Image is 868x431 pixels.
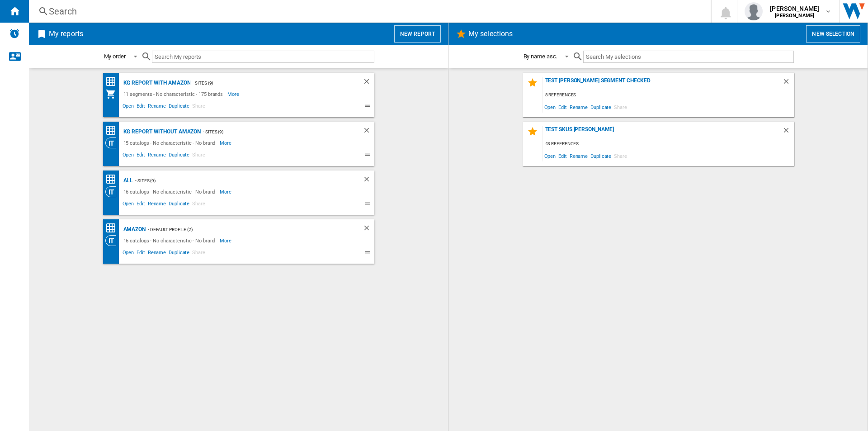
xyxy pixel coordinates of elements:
[121,151,136,161] span: Open
[394,25,441,43] button: New report
[105,89,121,99] div: My Assortment
[146,248,167,259] span: Rename
[363,77,374,89] div: Delete
[557,150,568,162] span: Edit
[121,248,136,259] span: Open
[121,175,133,186] div: ALL
[121,186,220,197] div: 16 catalogs - No characteristic - No brand
[190,77,344,89] div: - sites (9)
[121,89,228,99] div: 11 segments - No characteristic - 175 brands
[133,175,344,186] div: - sites (9)
[191,248,207,259] span: Share
[543,138,794,150] div: 43 references
[467,25,514,43] h2: My selections
[121,137,220,148] div: 15 catalogs - No characteristic - No brand
[167,102,191,113] span: Duplicate
[135,151,146,161] span: Edit
[121,235,220,246] div: 16 catalogs - No characteristic - No brand
[104,53,126,60] div: My order
[543,126,782,138] div: test SKUs [PERSON_NAME]
[201,126,344,137] div: - sites (9)
[557,101,568,113] span: Edit
[121,199,136,210] span: Open
[583,51,793,63] input: Search My selections
[568,101,589,113] span: Rename
[105,186,121,197] div: Category View
[589,101,613,113] span: Duplicate
[167,248,191,259] span: Duplicate
[105,174,121,185] div: Price Matrix
[568,150,589,162] span: Rename
[105,76,121,87] div: Price Matrix
[191,151,207,161] span: Share
[220,137,233,148] span: More
[146,224,344,235] div: - Default profile (2)
[524,53,557,60] div: By name asc.
[121,126,201,137] div: KG Report without Amazon
[543,150,557,162] span: Open
[105,137,121,148] div: Category View
[135,102,146,113] span: Edit
[121,224,146,235] div: AMAZON
[543,77,782,90] div: test [PERSON_NAME] segment checked
[135,248,146,259] span: Edit
[543,90,794,101] div: 8 references
[363,126,374,137] div: Delete
[363,175,374,186] div: Delete
[363,224,374,235] div: Delete
[121,102,136,113] span: Open
[782,126,794,138] div: Delete
[105,223,121,234] div: Price Matrix
[589,150,613,162] span: Duplicate
[105,125,121,136] div: Price Matrix
[146,151,167,161] span: Rename
[49,5,687,18] div: Search
[191,102,207,113] span: Share
[121,77,191,89] div: KG Report with Amazon
[146,102,167,113] span: Rename
[770,4,819,13] span: [PERSON_NAME]
[152,51,374,63] input: Search My reports
[105,235,121,246] div: Category View
[220,235,233,246] span: More
[613,101,628,113] span: Share
[167,199,191,210] span: Duplicate
[146,199,167,210] span: Rename
[782,77,794,90] div: Delete
[220,186,233,197] span: More
[745,2,763,20] img: profile.jpg
[135,199,146,210] span: Edit
[543,101,557,113] span: Open
[227,89,241,99] span: More
[775,13,814,19] b: [PERSON_NAME]
[47,25,85,43] h2: My reports
[9,28,20,39] img: alerts-logo.svg
[191,199,207,210] span: Share
[613,150,628,162] span: Share
[806,25,860,43] button: New selection
[167,151,191,161] span: Duplicate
